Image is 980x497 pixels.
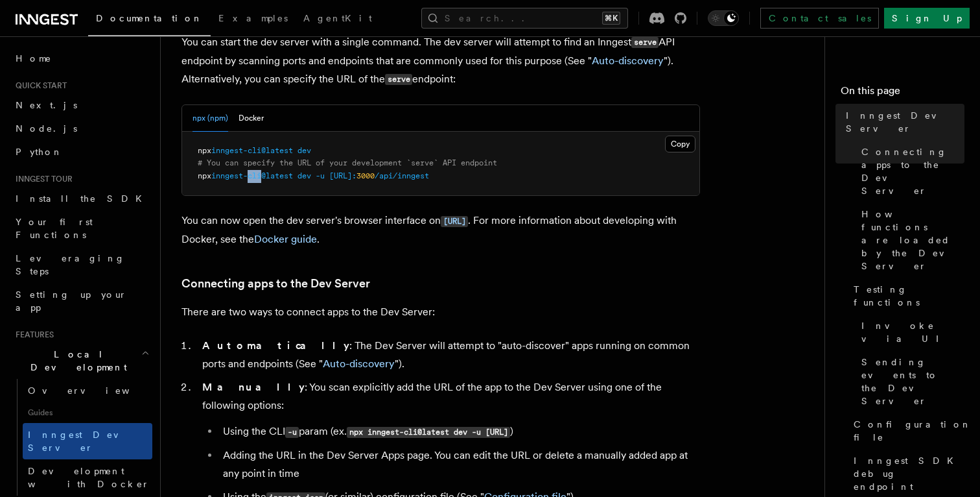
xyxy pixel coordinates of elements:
[10,210,152,247] a: Your first Functions
[854,283,964,309] span: Testing functions
[23,379,152,402] a: Overview
[10,330,54,340] span: Features
[854,418,972,444] span: Configuration file
[16,123,77,134] span: Node.js
[665,136,695,152] button: Copy
[760,8,879,29] a: Contact sales
[181,303,700,321] p: There are two ways to connect apps to the Dev Server:
[841,104,964,140] a: Inngest Dev Server
[316,171,325,180] span: -u
[23,423,152,459] a: Inngest Dev Server
[592,55,664,67] a: Auto-discovery
[239,105,264,132] button: Docker
[16,289,127,313] span: Setting up your app
[884,8,970,29] a: Sign Up
[854,454,964,493] span: Inngest SDK debug endpoint
[856,314,964,350] a: Invoke via UI
[10,343,152,379] button: Local Development
[602,12,620,25] kbd: ⌘K
[211,146,293,155] span: inngest-cli@latest
[16,253,125,276] span: Leveraging Steps
[181,33,700,89] p: You can start the dev server with a single command. The dev server will attempt to find an Innges...
[303,13,372,23] span: AgentKit
[96,13,203,23] span: Documentation
[16,193,150,204] span: Install the SDK
[202,339,349,352] strong: Automatically
[441,216,468,227] code: [URL]
[198,146,211,155] span: npx
[10,247,152,283] a: Leveraging Steps
[198,337,700,373] li: : The Dev Server will attempt to "auto-discover" apps running on common ports and endpoints (See ...
[10,379,152,496] div: Local Development
[347,427,510,438] code: npx inngest-cli@latest dev -u [URL]
[861,145,964,197] span: Connecting apps to the Dev Server
[202,381,305,393] strong: Manually
[28,430,139,453] span: Inngest Dev Server
[10,187,152,210] a: Install the SDK
[297,171,311,180] span: dev
[28,466,150,489] span: Development with Docker
[323,358,395,370] a: Auto-discovery
[88,4,211,36] a: Documentation
[296,4,380,35] a: AgentKit
[192,105,228,132] button: npx (npm)
[10,80,67,91] span: Quick start
[10,93,152,117] a: Next.js
[23,402,152,423] span: Guides
[708,10,739,26] button: Toggle dark mode
[211,4,296,35] a: Examples
[198,171,211,180] span: npx
[441,214,468,226] a: [URL]
[218,13,288,23] span: Examples
[181,212,700,248] p: You can now open the dev server's browser interface on . For more information about developing wi...
[10,140,152,164] a: Python
[16,217,93,240] span: Your first Functions
[285,427,299,438] code: -u
[10,283,152,319] a: Setting up your app
[181,274,370,293] a: Connecting apps to the Dev Server
[198,158,497,167] span: # You can specify the URL of your development `serve` API endpoint
[861,319,964,345] span: Invoke via UI
[846,109,964,135] span: Inngest Dev Server
[861,208,964,273] span: How functions are loaded by the Dev Server
[28,385,161,396] span: Overview
[297,146,311,155] span: dev
[356,171,375,180] span: 3000
[219,446,700,483] li: Adding the URL in the Dev Server Apps page. You can edit the URL or delete a manually added app a...
[856,140,964,202] a: Connecting apps to the Dev Server
[631,37,659,48] code: serve
[10,47,152,70] a: Home
[856,350,964,413] a: Sending events to the Dev Server
[10,174,73,184] span: Inngest tour
[375,171,429,180] span: /api/inngest
[385,74,412,85] code: serve
[16,52,52,65] span: Home
[254,233,317,245] a: Docker guide
[16,147,63,157] span: Python
[23,459,152,496] a: Development with Docker
[848,278,964,314] a: Testing functions
[219,422,700,441] li: Using the CLI param (ex. )
[211,171,293,180] span: inngest-cli@latest
[848,413,964,449] a: Configuration file
[329,171,356,180] span: [URL]:
[856,202,964,278] a: How functions are loaded by the Dev Server
[421,8,628,29] button: Search...⌘K
[10,348,141,374] span: Local Development
[861,356,964,407] span: Sending events to the Dev Server
[841,83,964,104] h4: On this page
[16,100,77,110] span: Next.js
[10,117,152,140] a: Node.js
